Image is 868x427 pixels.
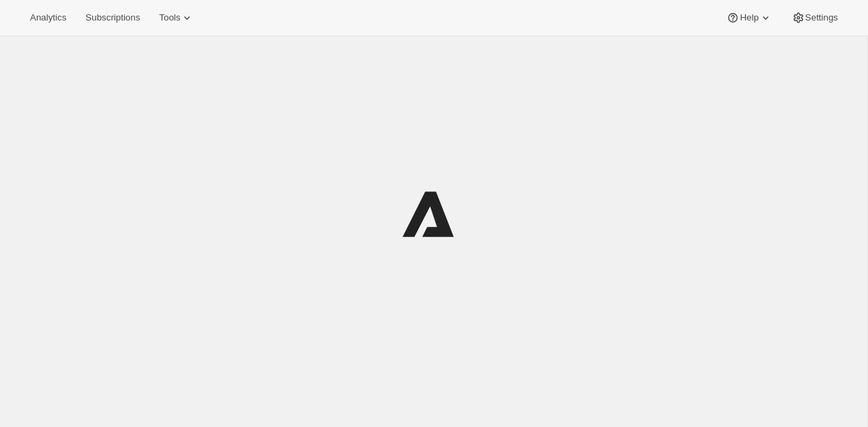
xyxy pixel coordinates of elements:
button: Analytics [22,8,74,27]
button: Subscriptions [77,8,148,27]
span: Analytics [30,12,66,23]
span: Help [740,12,758,23]
button: Tools [151,8,202,27]
span: Subscriptions [85,12,140,23]
span: Tools [159,12,180,23]
span: Settings [805,12,838,23]
button: Help [718,8,780,27]
button: Settings [783,8,846,27]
